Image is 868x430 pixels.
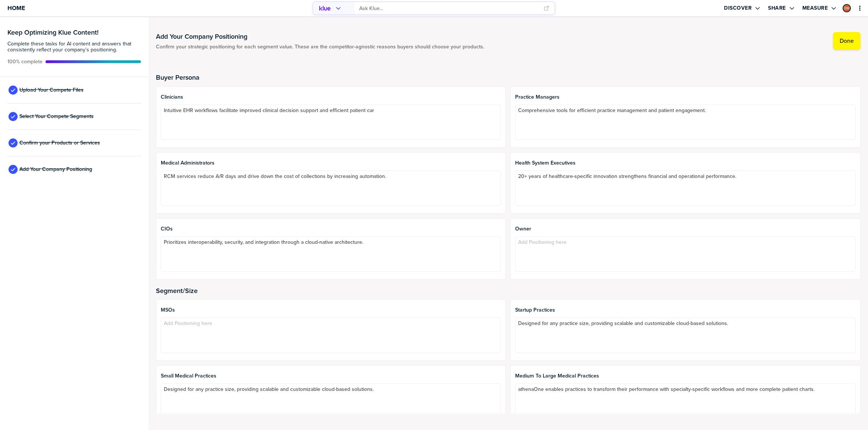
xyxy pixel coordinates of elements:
span: Select Your Compete Segments [19,114,94,120]
span: Medium to Large Medical Practices [515,373,856,379]
textarea: Comprehensive tools for efficient practice management and patient engagement. [515,105,856,140]
input: Ask Klue... [359,2,539,15]
span: Home [7,5,25,11]
img: 3b79468a4a4e9afdfa9ca0580c2a72e0-sml.png [843,5,850,12]
textarea: RCM services reduce A/R days and drive down the cost of collections by increasing automation. [161,171,501,206]
h1: Add Your Company Positioning [156,32,484,41]
span: Practice Managers [515,94,856,100]
span: Confirm your Products or Services [19,140,100,146]
textarea: 20+ years of healthcare-specific innovation strengthens financial and operational performance. [515,171,856,206]
span: Upload Your Compete Files [19,87,84,93]
h2: Segment/Size [156,287,861,294]
textarea: Prioritizes interoperability, security, and integration through a cloud-native architecture. [161,236,501,272]
span: Confirm your strategic positioning for each segment value. These are the competitor-agnostic reas... [156,44,484,50]
textarea: Designed for any practice size, providing scalable and customizable cloud-based solutions. [515,318,856,353]
span: Owner [515,226,856,232]
span: Active [7,59,43,65]
button: Done [833,32,861,50]
h2: Buyer Persona [156,74,861,81]
textarea: Designed for any practice size, providing scalable and customizable cloud-based solutions. [161,383,501,419]
h3: Keep Optimizing Klue Content! [7,29,141,36]
label: Measure [802,5,828,12]
span: Health System Executives [515,160,856,166]
a: Edit Profile [842,3,852,13]
div: Daniel Wright [843,4,851,12]
span: Medical Administrators [161,160,501,166]
span: Clinicians [161,94,501,100]
label: Share [768,5,786,12]
span: CIOs [161,226,501,232]
label: Done [840,37,854,45]
span: Complete these tasks for AI content and answers that consistently reflect your company’s position... [7,41,141,53]
span: Startup Practices [515,307,856,313]
span: Small Medical Practices [161,373,501,379]
textarea: Intuitive EHR workflows facilitate improved clinical decision support and efficient patient car [161,105,501,140]
span: MSOs [161,307,501,313]
textarea: athenaOne enables practices to transform their performance with specialty-specific workflows and ... [515,383,856,419]
label: Discover [724,5,752,12]
span: Add Your Company Positioning [19,166,92,172]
